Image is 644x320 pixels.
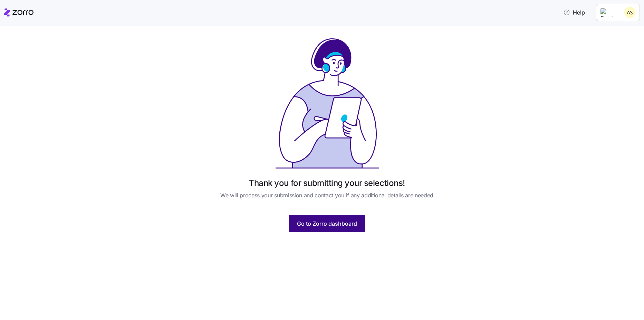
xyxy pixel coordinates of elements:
span: Help [563,8,585,17]
img: 25966653fc60c1c706604e5d62ac2791 [624,7,635,18]
span: We will process your submission and contact you if any additional details are needed [220,191,433,200]
button: Go to Zorro dashboard [289,215,365,232]
img: Employer logo [600,8,614,17]
h1: Thank you for submitting your selections! [249,178,405,188]
button: Help [558,6,590,19]
span: Go to Zorro dashboard [297,219,357,228]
